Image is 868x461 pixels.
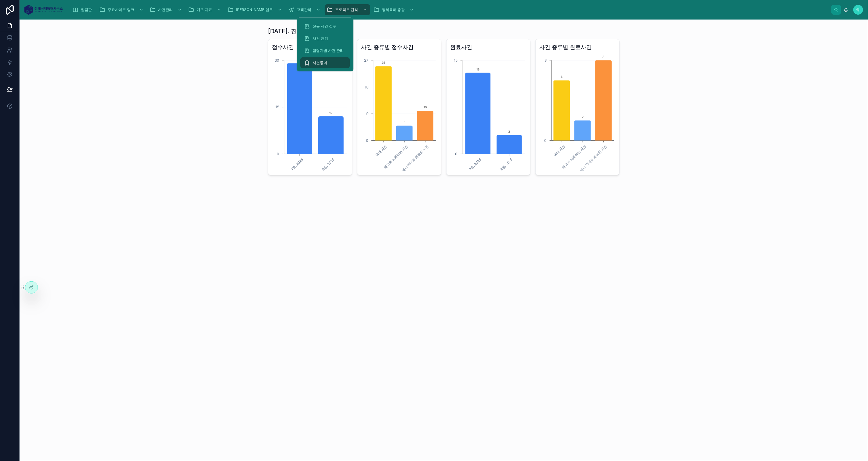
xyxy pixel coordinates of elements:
div: chart [539,54,616,171]
tspan: 15 [454,58,458,63]
text: 12 [330,111,333,115]
tspan: 18 [365,85,368,89]
a: 프로젝트 관리 [325,4,370,15]
text: 25 [382,61,385,64]
text: 8월, 2025 [321,157,335,171]
div: chart [272,54,348,171]
text: 해외로 의뢰하는 사건 [561,144,587,170]
tspan: 0 [455,152,458,156]
span: 알림판 [81,7,92,12]
span: 고객관리 [297,7,311,12]
h3: 사건 종류별 완료사건 [539,43,616,52]
div: chart [361,54,437,171]
tspan: 15 [276,105,279,109]
tspan: 0 [366,138,368,143]
text: 2 [582,115,584,119]
span: 프로젝트 관리 [335,7,358,12]
text: 8 [602,55,604,59]
text: 10 [424,105,427,109]
a: 알림판 [71,4,96,15]
text: 13 [476,67,479,71]
text: 3 [508,130,510,133]
tspan: 0 [544,138,547,143]
a: 사건통계 [300,57,350,68]
span: 정혜특허 총괄 [382,7,405,12]
span: 사건관리 [158,7,173,12]
h3: 완료사건 [450,43,526,52]
span: 신규 사건 접수 [313,24,336,29]
text: 해외에서 국내로 의뢰한 사건 [396,144,430,178]
span: [PERSON_NAME]업무 [236,7,273,12]
span: 주요사이트 링크 [108,7,134,12]
text: 5 [403,120,405,124]
text: 8월, 2025 [499,157,513,171]
span: 기초 자료 [197,7,212,12]
text: 국내 사건 [374,144,388,157]
h3: 사건 종류별 접수사건 [361,43,437,52]
a: 고객관리 [286,4,324,15]
tspan: 27 [364,58,368,63]
tspan: 0 [277,152,279,156]
tspan: 8 [544,58,547,63]
text: 해외에서 국내로 의뢰한 사건 [574,144,608,178]
a: 신규 사건 접수 [300,21,350,32]
a: 사건관리 [148,4,185,15]
text: 국내 사건 [553,144,566,157]
text: 해외로 의뢰하는 사건 [383,144,409,170]
a: 주요사이트 링크 [97,4,146,15]
span: 사건 관리 [313,36,328,41]
img: App logo [24,5,63,15]
text: 6 [561,75,563,78]
div: scrollable content [67,3,831,16]
tspan: 30 [275,58,279,63]
tspan: 9 [366,111,368,116]
a: 기초 자료 [186,4,224,15]
a: 담당자별 사건 관리 [300,45,350,56]
span: 희i [856,7,861,12]
span: 담당자별 사건 관리 [313,48,344,53]
a: 사건 관리 [300,33,350,44]
text: 7월, 2025 [468,157,482,171]
span: 사건통계 [313,60,327,65]
h3: 접수사건 [272,43,348,52]
a: [PERSON_NAME]업무 [226,4,285,15]
a: 정혜특허 총괄 [371,4,417,15]
text: 7월, 2025 [290,157,304,171]
div: chart [450,54,526,171]
h1: [DATE]. 진행중 사건 [268,27,323,35]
